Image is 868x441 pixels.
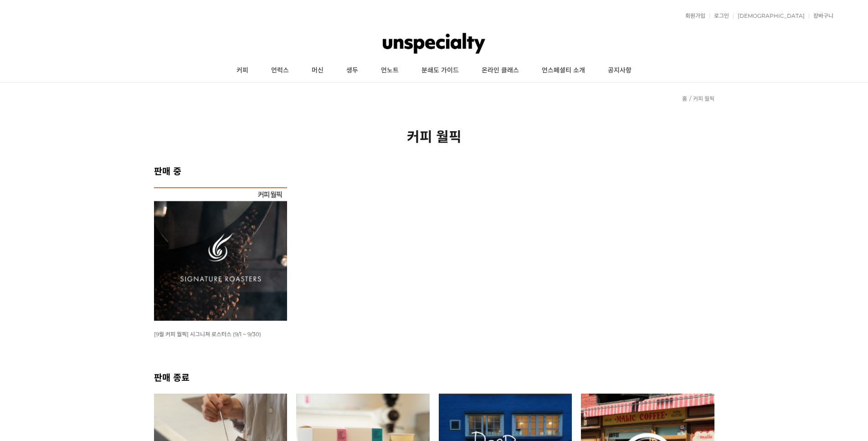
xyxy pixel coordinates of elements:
img: [9월 커피 월픽] 시그니쳐 로스터스 (9/1 ~ 9/30) [154,187,288,321]
h2: 커피 월픽 [154,126,714,146]
h2: 판매 중 [154,164,714,177]
a: 커피 [225,59,260,82]
a: [9월 커피 월픽] 시그니쳐 로스터스 (9/1 ~ 9/30) [154,330,261,338]
a: 회원가입 [681,13,705,19]
a: 언럭스 [260,59,300,82]
a: 언노트 [370,59,410,82]
a: 분쇄도 가이드 [410,59,470,82]
h2: 판매 종료 [154,370,714,384]
a: 생두 [335,59,370,82]
a: 공지사항 [596,59,643,82]
a: 머신 [300,59,335,82]
a: 로그인 [709,13,729,19]
a: [DEMOGRAPHIC_DATA] [733,13,805,19]
a: 커피 월픽 [693,95,714,102]
img: 언스페셜티 몰 [383,30,485,57]
a: 홈 [682,95,687,102]
a: 온라인 클래스 [470,59,530,82]
a: 장바구니 [809,13,833,19]
a: 언스페셜티 소개 [530,59,596,82]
